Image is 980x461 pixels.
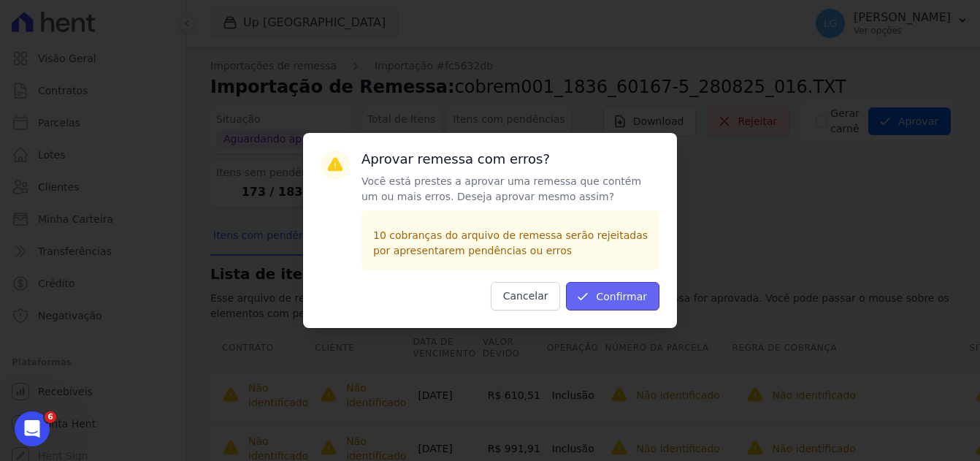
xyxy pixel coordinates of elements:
[361,174,659,205] p: Você está prestes a aprovar uma remessa que contém um ou mais erros. Deseja aprovar mesmo assim?
[373,228,648,259] p: 10 cobranças do arquivo de remessa serão rejeitadas por apresentarem pendências ou erros
[361,151,659,168] h3: Aprovar remessa com erros?
[491,282,561,310] button: Cancelar
[45,411,56,423] span: 6
[566,282,659,310] button: Confirmar
[15,411,50,446] iframe: Intercom live chat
